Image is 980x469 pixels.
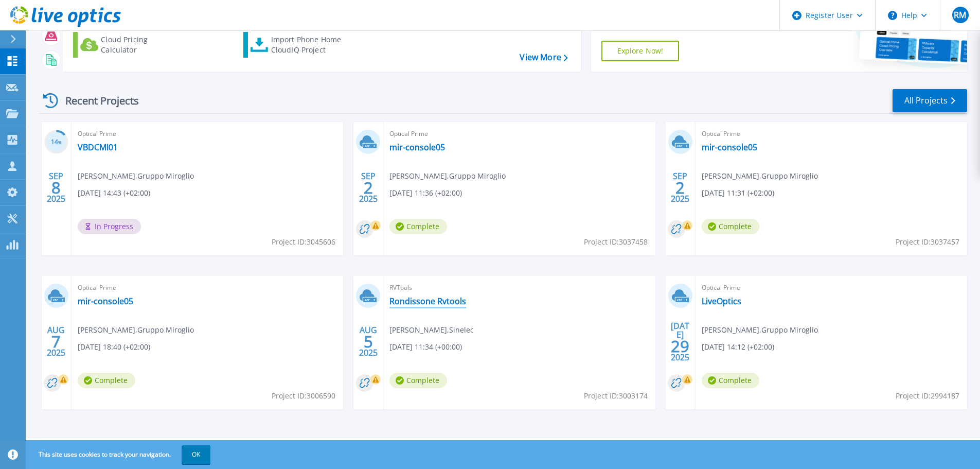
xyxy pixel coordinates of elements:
div: AUG 2025 [46,323,66,360]
span: [DATE] 11:36 (+02:00) [389,187,462,199]
a: Rondissone Rvtools [389,296,466,306]
span: Project ID: 3006590 [272,390,335,402]
a: LiveOptics [702,296,741,306]
div: Cloud Pricing Calculator [101,34,183,55]
a: VBDCMI01 [78,142,118,152]
span: [PERSON_NAME] , Gruppo Miroglio [389,170,506,182]
div: Recent Projects [40,88,153,113]
button: OK [182,445,210,464]
a: mir-console05 [389,142,445,152]
span: Project ID: 3037458 [584,236,648,248]
span: [PERSON_NAME] , Gruppo Miroglio [702,170,818,182]
a: Explore Now! [601,41,680,61]
span: Optical Prime [78,282,337,293]
span: Complete [702,373,759,388]
span: Optical Prime [78,128,337,140]
span: [PERSON_NAME] , Gruppo Miroglio [78,324,194,336]
span: 29 [671,342,689,351]
h3: 14 [44,136,68,148]
span: [PERSON_NAME] , Gruppo Miroglio [702,324,818,336]
span: Optical Prime [389,128,649,140]
span: RVTools [389,282,649,293]
span: 2 [675,183,685,192]
span: 5 [364,337,373,346]
span: [DATE] 14:12 (+02:00) [702,341,774,353]
span: Optical Prime [702,128,961,140]
span: Optical Prime [702,282,961,293]
div: SEP 2025 [46,169,66,206]
div: Import Phone Home CloudIQ Project [271,34,351,55]
span: [DATE] 11:34 (+00:00) [389,341,462,353]
span: Project ID: 3045606 [272,236,335,248]
span: In Progress [78,219,141,234]
span: Complete [389,219,447,234]
span: 7 [51,337,61,346]
span: Complete [78,373,135,388]
a: mir-console05 [78,296,133,306]
a: mir-console05 [702,142,757,152]
span: Project ID: 3003174 [584,390,648,402]
span: [DATE] 11:31 (+02:00) [702,187,774,199]
span: 8 [51,183,61,192]
span: RM [954,11,966,19]
div: [DATE] 2025 [670,323,690,360]
div: SEP 2025 [359,169,378,206]
span: [DATE] 14:43 (+02:00) [78,187,150,199]
span: % [58,140,62,145]
div: SEP 2025 [670,169,690,206]
div: AUG 2025 [359,323,378,360]
span: Project ID: 3037457 [896,236,959,248]
span: [PERSON_NAME] , Gruppo Miroglio [78,170,194,182]
span: 2 [364,183,373,192]
span: Project ID: 2994187 [896,390,959,402]
span: [PERSON_NAME] , Sinelec [389,324,474,336]
span: [DATE] 18:40 (+02:00) [78,341,150,353]
a: All Projects [893,89,967,112]
a: Cloud Pricing Calculator [73,32,188,58]
span: This site uses cookies to track your navigation. [28,445,210,464]
span: Complete [389,373,447,388]
span: Complete [702,219,759,234]
a: View More [520,53,567,62]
